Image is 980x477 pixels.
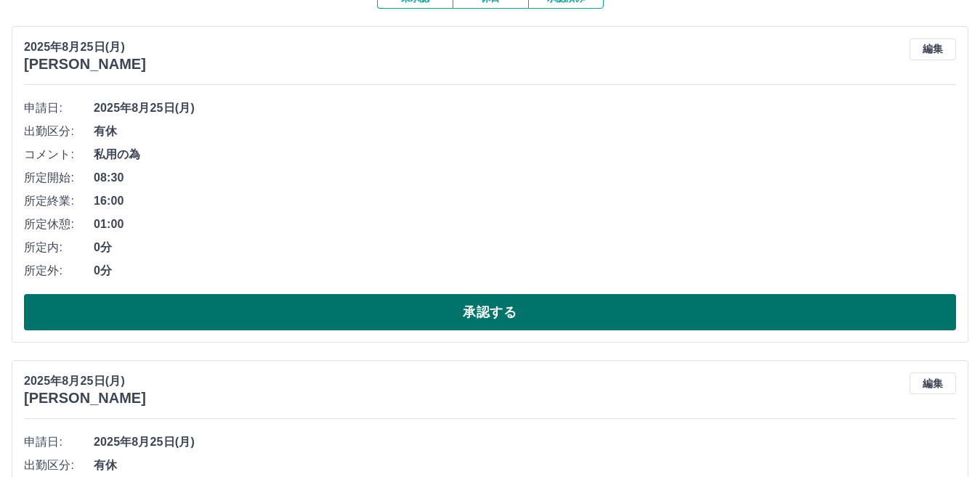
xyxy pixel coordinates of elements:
[94,216,956,233] span: 01:00
[24,169,94,187] span: 所定開始:
[24,123,94,140] span: 出勤区分:
[24,433,94,451] span: 申請日:
[94,123,956,140] span: 有休
[910,372,956,394] button: 編集
[24,390,146,407] h3: [PERSON_NAME]
[94,146,956,163] span: 私用の為
[94,457,956,474] span: 有休
[910,38,956,60] button: 編集
[24,192,94,210] span: 所定終業:
[24,216,94,233] span: 所定休憩:
[24,99,94,117] span: 申請日:
[24,56,146,73] h3: [PERSON_NAME]
[94,239,956,256] span: 0分
[94,169,956,187] span: 08:30
[24,38,146,56] p: 2025年8月25日(月)
[94,99,956,117] span: 2025年8月25日(月)
[24,262,94,280] span: 所定外:
[94,262,956,280] span: 0分
[24,294,956,330] button: 承認する
[24,239,94,256] span: 所定内:
[24,146,94,163] span: コメント:
[94,433,956,451] span: 2025年8月25日(月)
[94,192,956,210] span: 16:00
[24,372,146,390] p: 2025年8月25日(月)
[24,457,94,474] span: 出勤区分:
